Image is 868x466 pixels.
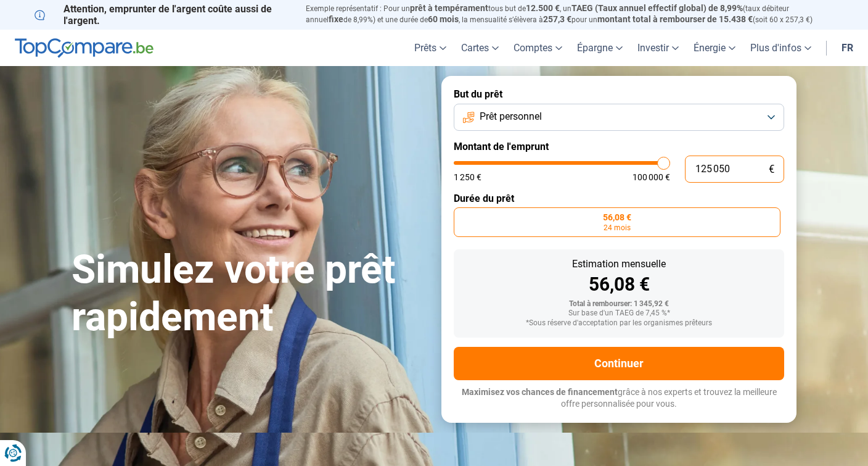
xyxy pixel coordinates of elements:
a: Prêts [407,30,454,66]
span: 56,08 € [603,213,631,222]
div: Estimation mensuelle [464,259,774,269]
span: prêt à tempérament [410,3,488,13]
div: Sur base d'un TAEG de 7,45 %* [464,309,774,318]
span: 60 mois [428,14,459,24]
a: Investir [630,30,686,66]
span: montant total à rembourser de 15.438 € [597,14,753,24]
p: grâce à nos experts et trouvez la meilleure offre personnalisée pour vous. [454,386,784,410]
label: Durée du prêt [454,193,784,204]
span: 1 250 € [454,173,481,181]
img: TopCompare [15,38,154,58]
div: 56,08 € [464,275,774,294]
p: Attention, emprunter de l'argent coûte aussi de l'argent. [35,3,291,27]
label: But du prêt [454,88,784,100]
a: Épargne [570,30,630,66]
span: 12.500 € [526,3,560,13]
button: Continuer [454,347,784,380]
span: 257,3 € [543,14,571,24]
div: Total à rembourser: 1 345,92 € [464,300,774,309]
button: Prêt personnel [454,104,784,131]
a: Cartes [454,30,506,66]
span: fixe [329,14,343,24]
p: Exemple représentatif : Pour un tous but de , un (taux débiteur annuel de 8,99%) et une durée de ... [306,3,833,25]
label: Montant de l'emprunt [454,141,784,152]
div: *Sous réserve d'acceptation par les organismes prêteurs [464,319,774,328]
a: fr [834,30,861,66]
a: Comptes [506,30,570,66]
h1: Simulez votre prêt rapidement [72,246,427,341]
span: 24 mois [604,224,631,231]
span: 100 000 € [633,173,670,181]
a: Énergie [686,30,743,66]
a: Plus d'infos [743,30,819,66]
span: TAEG (Taux annuel effectif global) de 8,99% [571,3,743,13]
span: Prêt personnel [480,110,542,123]
span: € [769,164,774,175]
span: Maximisez vos chances de financement [462,387,618,397]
